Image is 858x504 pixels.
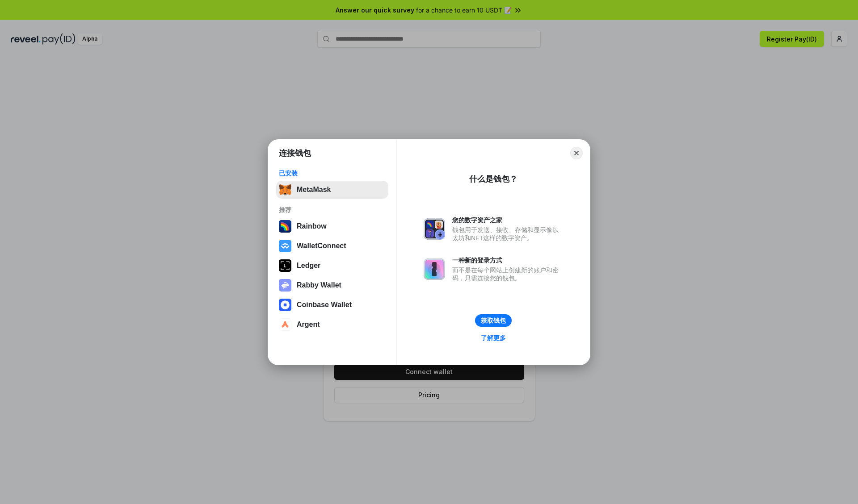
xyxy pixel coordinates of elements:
[452,266,563,282] div: 而不是在每个网站上创建新的账户和密码，只需连接您的钱包。
[276,316,388,333] button: Argent
[276,276,388,294] button: Rabby Wallet
[475,314,512,327] button: 获取钱包
[279,318,291,331] img: svg+xml,%3Csvg%20width%3D%2228%22%20height%3D%2228%22%20viewBox%3D%220%200%2028%2028%22%20fill%3D...
[481,317,506,325] div: 获取钱包
[297,301,352,309] div: Coinbase Wallet
[276,237,388,255] button: WalletConnect
[297,321,320,329] div: Argent
[279,169,386,177] div: 已安装
[297,262,320,270] div: Ledger
[279,299,291,311] img: svg+xml,%3Csvg%20width%3D%2228%22%20height%3D%2228%22%20viewBox%3D%220%200%2028%2028%22%20fill%3D...
[570,147,583,159] button: Close
[481,334,506,342] div: 了解更多
[276,217,388,235] button: Rainbow
[276,257,388,275] button: Ledger
[279,240,291,252] img: svg+xml,%3Csvg%20width%3D%2228%22%20height%3D%2228%22%20viewBox%3D%220%200%2028%2028%22%20fill%3D...
[452,226,563,242] div: 钱包用于发送、接收、存储和显示像以太坊和NFT这样的数字资产。
[279,220,291,233] img: svg+xml,%3Csvg%20width%3D%22120%22%20height%3D%22120%22%20viewBox%3D%220%200%20120%20120%22%20fil...
[452,256,563,264] div: 一种新的登录方式
[279,279,291,292] img: svg+xml,%3Csvg%20xmlns%3D%22http%3A%2F%2Fwww.w3.org%2F2000%2Fsvg%22%20fill%3D%22none%22%20viewBox...
[279,183,291,196] img: svg+xml,%3Csvg%20fill%3D%22none%22%20height%3D%2233%22%20viewBox%3D%220%200%2035%2033%22%20width%...
[297,222,327,230] div: Rainbow
[297,186,331,194] div: MetaMask
[452,216,563,224] div: 您的数字资产之家
[424,258,445,280] img: svg+xml,%3Csvg%20xmlns%3D%22http%3A%2F%2Fwww.w3.org%2F2000%2Fsvg%22%20fill%3D%22none%22%20viewBox...
[424,218,445,240] img: svg+xml,%3Csvg%20xmlns%3D%22http%3A%2F%2Fwww.w3.org%2F2000%2Fsvg%22%20fill%3D%22none%22%20viewBox...
[297,281,341,289] div: Rabby Wallet
[297,242,346,250] div: WalletConnect
[276,181,388,199] button: MetaMask
[279,206,386,214] div: 推荐
[276,296,388,314] button: Coinbase Wallet
[469,174,517,184] div: 什么是钱包？
[279,148,311,158] h1: 连接钱包
[279,259,291,272] img: svg+xml,%3Csvg%20xmlns%3D%22http%3A%2F%2Fwww.w3.org%2F2000%2Fsvg%22%20width%3D%2228%22%20height%3...
[475,332,511,344] a: 了解更多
